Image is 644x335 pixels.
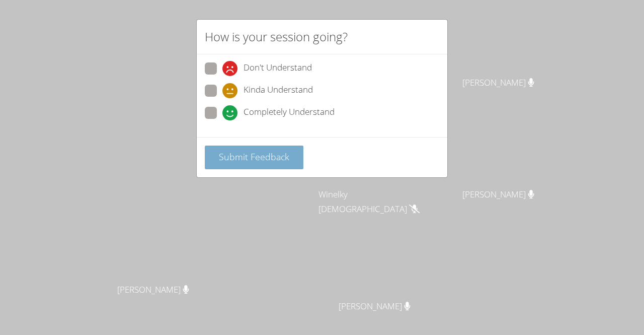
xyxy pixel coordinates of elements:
[244,61,312,76] span: Don't Understand
[205,28,348,46] h2: How is your session going?
[244,105,335,120] span: Completely Understand
[205,146,303,169] button: Submit Feedback
[244,83,313,98] span: Kinda Understand
[219,151,289,163] span: Submit Feedback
